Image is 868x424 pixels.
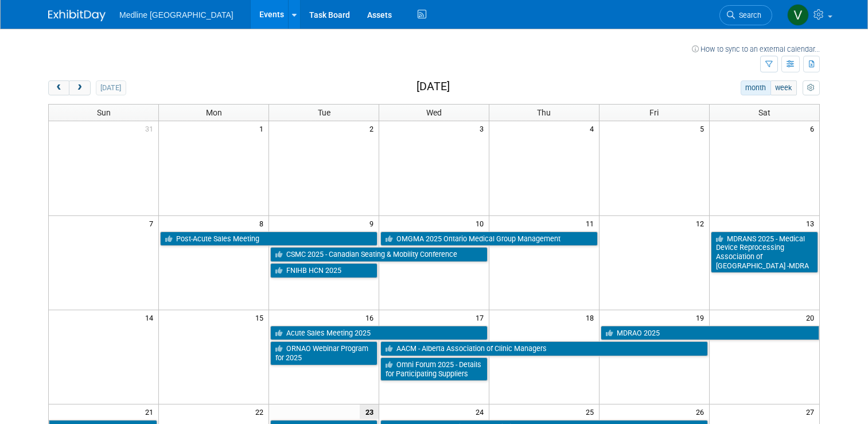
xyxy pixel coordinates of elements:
span: 5 [699,121,709,136]
span: 25 [585,404,599,419]
span: 7 [148,216,158,230]
button: [DATE] [96,80,126,95]
span: 6 [809,121,819,136]
a: Acute Sales Meeting 2025 [270,326,488,341]
button: week [770,80,797,95]
span: Fri [649,108,659,117]
button: month [741,80,771,95]
span: 21 [144,404,158,419]
span: Mon [206,108,222,117]
span: Sat [758,108,770,117]
button: next [69,80,90,95]
span: Thu [537,108,551,117]
span: 17 [474,310,489,325]
h2: [DATE] [417,80,450,93]
span: 10 [474,216,489,230]
a: FNIHB HCN 2025 [270,263,377,278]
span: 20 [805,310,819,325]
span: 1 [258,121,268,136]
a: Post-Acute Sales Meeting [160,232,377,246]
span: Medline [GEOGRAPHIC_DATA] [119,10,233,20]
span: 31 [144,121,158,136]
a: MDRAO 2025 [601,326,819,341]
span: Wed [426,108,442,117]
img: Vahid Mohammadi [787,4,809,26]
button: myCustomButton [803,80,820,95]
a: AACM - Alberta Association of Clinic Managers [380,341,708,356]
a: MDRANS 2025 - Medical Device Reprocessing Association of [GEOGRAPHIC_DATA] -MDRA [711,232,818,273]
span: 27 [805,404,819,419]
span: 2 [368,121,379,136]
span: 11 [585,216,599,230]
a: CSMC 2025 - Canadian Seating & Mobility Conference [270,247,488,262]
span: 18 [585,310,599,325]
span: 23 [360,404,379,419]
i: Personalize Calendar [807,84,815,92]
span: 14 [144,310,158,325]
a: Search [719,5,772,25]
span: Search [735,11,761,20]
a: OMGMA 2025 Ontario Medical Group Management [380,232,598,246]
span: Sun [97,108,111,117]
span: 19 [695,310,709,325]
span: 3 [478,121,489,136]
span: 22 [254,404,268,419]
span: 15 [254,310,268,325]
span: 13 [805,216,819,230]
button: prev [48,80,69,95]
span: 8 [258,216,268,230]
span: 4 [589,121,599,136]
span: 26 [695,404,709,419]
a: How to sync to an external calendar... [692,45,820,53]
a: Omni Forum 2025 - Details for Participating Suppliers [380,357,488,381]
a: ORNAO Webinar Program for 2025 [270,341,377,365]
span: 9 [368,216,379,230]
span: 24 [474,404,489,419]
span: 16 [364,310,379,325]
span: Tue [318,108,330,117]
span: 12 [695,216,709,230]
img: ExhibitDay [48,10,106,21]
